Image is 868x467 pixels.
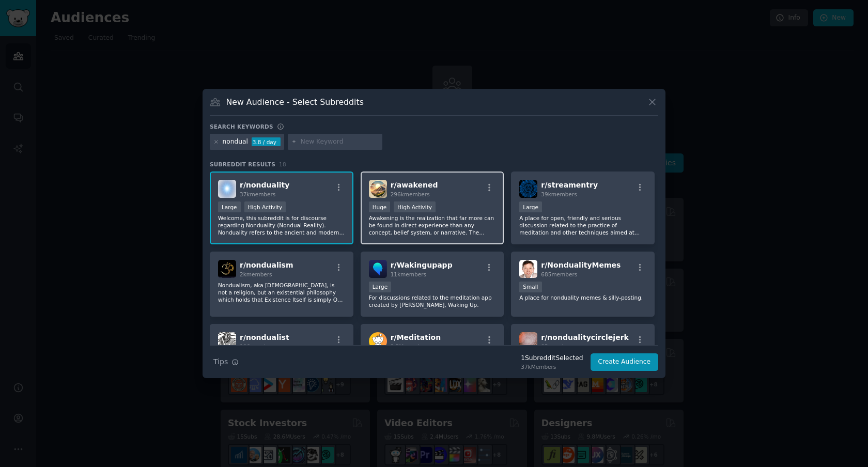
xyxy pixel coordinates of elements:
p: Awakening is the realization that far more can be found in direct experience than any concept, be... [369,214,496,236]
span: 11k members [391,271,426,277]
div: Small [519,282,541,292]
span: r/ streamentry [541,181,598,189]
img: streamentry [519,180,537,198]
div: High Activity [244,201,286,212]
img: NondualityMemes [519,260,537,278]
span: 37k members [240,191,275,197]
span: 39k members [541,191,577,197]
p: Welcome, this subreddit is for discourse regarding Nonduality (Nondual Reality). Nonduality refer... [218,214,345,236]
button: Tips [210,353,242,371]
h3: Search keywords [210,123,273,130]
span: r/ nondualitycirclejerk [541,333,629,341]
img: nondualist [218,332,236,350]
span: r/ nonduality [240,181,289,189]
img: Meditation [369,332,387,350]
span: Tips [213,356,228,367]
div: Large [519,201,542,212]
img: awakened [369,180,387,198]
span: r/ nondualist [240,333,289,341]
span: 18 [279,161,286,167]
h3: New Audience - Select Subreddits [226,97,364,107]
img: nondualitycirclejerk [519,332,537,350]
span: 106 members [240,344,276,350]
p: Nondualism, aka [DEMOGRAPHIC_DATA], is not a religion, but an existential philosophy which holds ... [218,282,345,303]
span: Subreddit Results [210,161,275,168]
span: r/ Meditation [391,333,441,341]
p: A place for open, friendly and serious discussion related to the practice of meditation and other... [519,214,646,236]
img: Wakingupapp [369,260,387,278]
div: Large [369,282,392,292]
img: nonduality [218,180,236,198]
div: nondual [223,137,248,147]
span: 2k members [240,271,272,277]
div: High Activity [394,201,436,212]
button: Create Audience [591,353,659,371]
span: r/ awakened [391,181,438,189]
p: A place for nonduality memes & silly-posting. [519,294,646,301]
span: r/ nondualism [240,261,293,269]
span: 685 members [541,271,577,277]
div: 37k Members [521,363,583,370]
span: 296k members [391,191,430,197]
span: r/ NondualityMemes [541,261,621,269]
div: 1 Subreddit Selected [521,354,583,363]
input: New Keyword [300,137,379,147]
span: r/ Wakingupapp [391,261,453,269]
span: 85 members [541,344,574,350]
div: 3.8 / day [252,137,281,147]
span: 3.5M members [391,344,430,350]
p: For discussions related to the meditation app created by [PERSON_NAME], Waking Up. [369,294,496,308]
img: nondualism [218,260,236,278]
div: Huge [369,201,391,212]
div: Large [218,201,241,212]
